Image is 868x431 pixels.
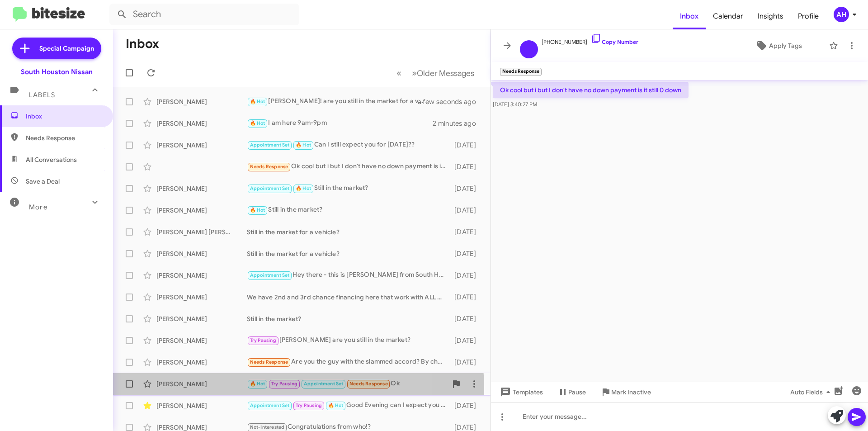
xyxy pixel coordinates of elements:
span: Labels [29,91,55,99]
button: Next [406,64,480,82]
button: Pause [550,384,593,400]
div: [PERSON_NAME] [156,293,247,302]
div: [DATE] [450,227,483,237]
span: Try Pausing [296,403,322,408]
div: [DATE] [450,249,483,258]
div: I am here 9am-9pm [247,118,433,128]
span: Special Campaign [39,44,94,53]
button: Apply Tags [732,38,825,54]
div: [PERSON_NAME] [156,358,247,367]
span: Not-Interested [250,424,285,430]
a: Special Campaign [12,38,101,59]
div: Still in the market? [247,314,450,323]
span: Appointment Set [250,403,290,408]
div: [DATE] [450,184,483,193]
span: Appointment Set [250,142,290,148]
span: Older Messages [417,68,474,78]
div: a few seconds ago [429,97,483,106]
a: Copy Number [591,38,638,45]
span: Inbox [26,112,103,121]
span: [PHONE_NUMBER] [542,33,638,47]
div: [PERSON_NAME] [156,119,247,128]
span: 🔥 Hot [250,99,265,104]
span: Appointment Set [250,185,290,191]
button: Auto Fields [783,384,841,400]
div: Still in the market for a vehicle? [247,249,450,258]
span: Save a Deal [26,177,60,186]
div: We have 2nd and 3rd chance financing here that work with ALL credit types. [247,293,450,302]
div: 2 minutes ago [433,119,483,128]
span: 🔥 Hot [328,403,344,408]
button: Templates [491,384,550,400]
div: [PERSON_NAME] [156,206,247,215]
small: Needs Response [500,68,542,76]
p: Ok cool but i but I don't have no down payment is it still 0 down [493,82,689,98]
div: [PERSON_NAME] [156,271,247,280]
span: 🔥 Hot [296,142,311,148]
span: Auto Fields [790,384,834,400]
div: [PERSON_NAME] [156,184,247,193]
div: [PERSON_NAME] [156,249,247,258]
button: AH [826,7,858,22]
div: [PERSON_NAME] [156,97,247,106]
a: Insights [750,3,791,29]
div: [PERSON_NAME] [156,379,247,388]
span: More [29,203,47,211]
nav: Page navigation example [392,64,480,82]
div: Still in the market for a vehicle? [247,227,450,237]
span: Needs Response [250,164,288,170]
a: Profile [791,3,826,29]
div: [PERSON_NAME]! are you still in the market for a vehicle? [247,96,429,107]
input: Search [109,4,299,25]
div: [PERSON_NAME] [PERSON_NAME] [156,227,247,237]
div: [PERSON_NAME] [156,141,247,150]
div: [DATE] [450,336,483,345]
span: « [396,67,401,79]
div: [DATE] [450,358,483,367]
div: Good Evening can I expect you and your wife sometime [DATE]? [247,400,450,411]
button: Mark Inactive [593,384,658,400]
div: [PERSON_NAME] are you still in the market? [247,335,450,346]
span: Pause [568,384,586,400]
a: Inbox [673,3,706,29]
div: South Houston Nissan [21,67,93,76]
div: [DATE] [450,141,483,150]
div: [PERSON_NAME] [156,314,247,323]
h1: Inbox [126,37,159,51]
span: 🔥 Hot [250,120,265,126]
div: [DATE] [450,162,483,171]
span: Needs Response [349,381,388,387]
span: Apply Tags [769,38,802,54]
span: Needs Response [250,359,288,365]
div: Still in the market? [247,183,450,194]
span: Appointment Set [304,381,344,387]
span: » [412,67,417,79]
span: All Conversations [26,155,77,164]
div: Ok cool but i but I don't have no down payment is it still 0 down [247,161,450,172]
div: Ok [247,379,447,389]
span: 🔥 Hot [250,207,265,213]
div: [DATE] [450,206,483,215]
div: [DATE] [450,401,483,410]
div: Still in the market? [247,205,450,215]
div: [PERSON_NAME] [156,336,247,345]
span: Try Pausing [250,337,276,343]
div: [DATE] [450,293,483,302]
div: AH [834,7,849,22]
span: Needs Response [26,133,103,142]
span: Mark Inactive [611,384,651,400]
button: Previous [391,64,407,82]
a: Calendar [706,3,750,29]
span: 🔥 Hot [250,381,265,387]
span: Try Pausing [271,381,297,387]
span: [DATE] 3:40:27 PM [493,101,537,108]
div: [DATE] [450,271,483,280]
span: Appointment Set [250,272,290,278]
div: Hey there - this is [PERSON_NAME] from South Houston Nissan My manager wanted me to reach out to ... [247,270,450,280]
span: Templates [498,384,543,400]
div: Are you the guy with the slammed accord? By chance [247,357,450,367]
